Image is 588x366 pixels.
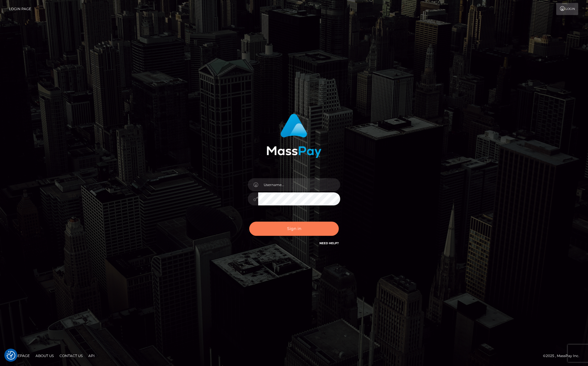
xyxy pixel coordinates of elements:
button: Sign in [249,222,339,236]
button: Consent Preferences [7,351,15,360]
div: © 2025 , MassPay Inc. [543,353,584,359]
img: MassPay Login [267,114,321,158]
a: Homepage [6,351,32,360]
a: Login [556,3,578,15]
a: Contact Us [57,351,85,360]
a: About Us [33,351,56,360]
a: Login Page [9,3,31,15]
input: Username... [258,178,340,191]
img: Revisit consent button [7,351,15,360]
a: Need Help? [319,241,339,245]
a: API [86,351,97,360]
